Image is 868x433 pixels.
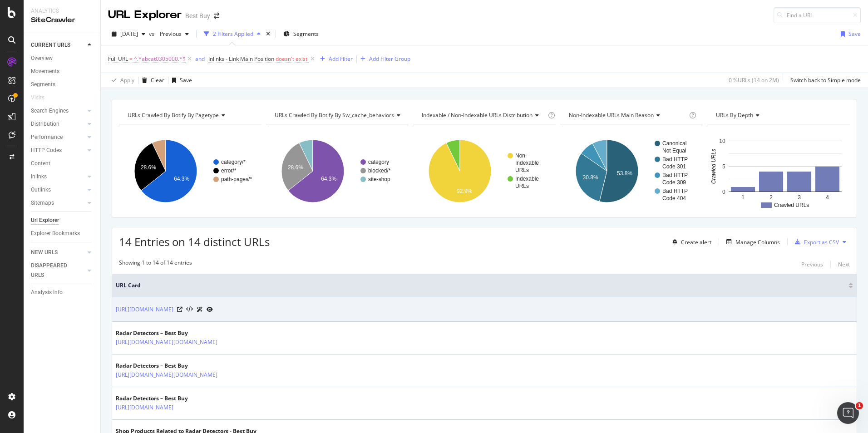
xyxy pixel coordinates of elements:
[357,54,410,64] button: Add Filter Group
[413,132,554,211] div: A chart.
[31,159,94,168] a: Content
[116,281,846,290] span: URL Card
[457,188,472,194] text: 92.9%
[31,67,59,76] div: Movements
[31,133,63,142] div: Performance
[716,111,753,119] span: URLs by Depth
[186,306,193,313] button: View HTML Source
[368,159,389,165] text: category
[31,40,85,50] a: CURRENT URLS
[156,30,182,38] span: Previous
[31,229,94,238] a: Explorer Bookmarks
[567,108,687,123] h4: Non-Indexable URLs Main Reason
[128,111,219,119] span: URLs Crawled By Botify By pagetype
[197,305,203,314] a: AI Url Details
[119,259,192,270] div: Showing 1 to 14 of 14 entries
[276,55,307,63] span: doesn't exist
[31,119,85,129] a: Distribution
[838,261,850,268] div: Next
[264,30,272,39] div: times
[200,27,264,41] button: 2 Filters Applied
[138,73,164,88] button: Clear
[560,132,701,211] svg: A chart.
[168,73,192,88] button: Save
[180,76,192,84] div: Save
[156,27,192,41] button: Previous
[31,229,80,238] div: Explorer Bookmarks
[515,167,529,173] text: URLs
[31,216,59,225] div: Url Explorer
[31,93,54,103] a: Visits
[31,54,53,63] div: Overview
[583,174,598,181] text: 30.8%
[31,159,50,168] div: Content
[221,159,246,165] text: category/*
[826,194,829,201] text: 4
[422,111,533,119] span: Indexable / Non-Indexable URLs distribution
[515,153,527,159] text: Non-
[31,185,85,195] a: Outlinks
[31,146,85,155] a: HTTP Codes
[126,108,253,123] h4: URLs Crawled By Botify By pagetype
[31,133,85,142] a: Performance
[221,176,252,182] text: path-pages/*
[280,27,322,41] button: Segments
[177,307,182,312] a: Visit Online Page
[31,172,85,182] a: Inlinks
[208,55,274,63] span: Inlinks - Link Main Position
[801,261,823,268] div: Previous
[31,198,54,208] div: Sitemaps
[31,248,58,257] div: NEW URLS
[108,7,182,23] div: URL Explorer
[790,76,861,84] div: Switch back to Simple mode
[119,132,260,211] div: A chart.
[369,55,410,63] div: Add Filter Group
[31,80,94,89] a: Segments
[329,55,353,63] div: Add Filter
[31,288,63,297] div: Analysis Info
[729,76,779,84] div: 0 % URLs ( 14 on 2M )
[617,170,632,177] text: 53.8%
[769,194,773,201] text: 2
[837,27,861,41] button: Save
[31,172,47,182] div: Inlinks
[31,106,69,116] div: Search Engines
[791,235,839,249] button: Export as CSV
[569,111,654,119] span: Non-Indexable URLs Main Reason
[774,202,809,208] text: Crawled URLs
[662,163,686,170] text: Code 301
[31,261,77,280] div: DISAPPEARED URLS
[214,13,219,19] div: arrow-right-arrow-left
[116,338,217,347] a: [URL][DOMAIN_NAME][DOMAIN_NAME]
[31,216,94,225] a: Url Explorer
[707,132,848,211] div: A chart.
[116,370,217,379] a: [URL][DOMAIN_NAME][DOMAIN_NAME]
[213,30,253,38] div: 2 Filters Applied
[116,362,257,370] div: Radar Detectors – Best Buy
[662,140,686,147] text: Canonical
[31,40,70,50] div: CURRENT URLS
[129,55,133,63] span: =
[273,108,408,123] h4: URLs Crawled By Botify By sw_cache_behaviors
[31,15,93,25] div: SiteCrawler
[151,76,164,84] div: Clear
[837,402,859,424] iframe: Intercom live chat
[714,108,842,123] h4: URLs by Depth
[722,163,725,170] text: 5
[288,164,303,171] text: 28.6%
[662,156,688,162] text: Bad HTTP
[149,30,156,38] span: vs
[108,73,134,88] button: Apply
[31,93,44,103] div: Visits
[801,259,823,270] button: Previous
[662,195,686,202] text: Code 404
[31,106,85,116] a: Search Engines
[515,183,529,189] text: URLs
[293,30,319,38] span: Segments
[662,148,686,154] text: Not Equal
[741,194,745,201] text: 1
[174,176,189,182] text: 64.3%
[195,54,205,63] button: and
